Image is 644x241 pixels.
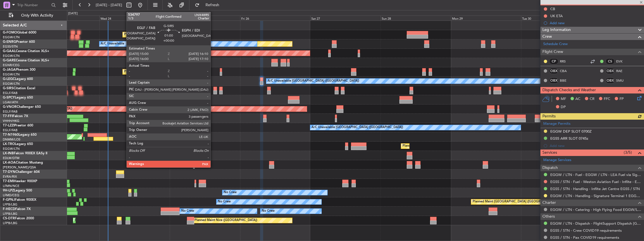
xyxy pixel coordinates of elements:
[381,15,451,21] div: Sun 28
[550,14,563,18] div: UK ETA
[3,105,41,109] a: G-VNORChallenger 650
[590,96,594,102] span: CR
[3,110,17,114] a: EGLF/FAB
[3,147,20,151] a: EGGW/LTN
[124,30,213,39] div: Planned Maint [GEOGRAPHIC_DATA] ([GEOGRAPHIC_DATA])
[310,15,381,21] div: Sat 27
[3,175,17,179] a: EVRA/RIX
[3,221,17,225] a: LFPB/LBG
[3,198,36,202] a: F-GPNJFalcon 900EX
[3,137,20,142] a: DNMM/LOS
[550,172,641,177] a: EGGW / LTN - Fuel - EGGW / LTN - LEA Fuel via Signature in EGGW
[96,3,122,8] span: [DATE] - [DATE]
[3,44,18,49] a: EGSS/STN
[312,123,403,132] div: A/C Unavailable [GEOGRAPHIC_DATA] ([GEOGRAPHIC_DATA])
[604,96,610,102] span: FFC
[101,40,124,48] div: A/C Unavailable
[542,165,558,171] span: Dispatch
[181,207,194,215] div: No Crew
[192,1,226,10] button: Refresh
[451,15,521,21] div: Mon 29
[3,180,37,183] a: T7-EMIHawker 900XP
[155,151,244,160] div: Planned Maint [GEOGRAPHIC_DATA] ([GEOGRAPHIC_DATA])
[3,152,47,155] a: LX-INBFalcon 900EX EASy II
[3,170,40,174] a: T7-DYNChallenger 604
[3,72,20,77] a: EGGW/LTN
[605,77,615,84] div: OBX
[550,193,641,198] a: EGGW / LTN - Handling - Signature Terminal 1 EGGW / LTN
[542,49,563,55] span: Flight Crew
[3,124,14,127] span: T7-LZZI
[3,59,49,62] a: G-GARECessna Citation XLS+
[543,41,568,47] a: Schedule Crew
[3,133,19,137] span: T7-N1960
[3,63,20,67] a: EGNR/CEG
[201,3,224,7] span: Refresh
[3,68,16,72] span: G-JAGA
[3,217,15,220] span: CS-DTR
[6,11,61,20] button: Only With Activity
[575,96,580,102] span: AC
[542,34,552,40] span: Crew
[550,186,640,191] a: EGSS / STN - Handling - Inflite Jet Centre EGSS / STN
[268,77,359,85] div: A/C Unavailable [GEOGRAPHIC_DATA] ([GEOGRAPHIC_DATA])
[605,58,615,64] div: CS
[240,15,310,21] div: Fri 26
[473,198,561,206] div: Planned Maint [GEOGRAPHIC_DATA] ([GEOGRAPHIC_DATA])
[624,149,632,155] span: (3/5)
[3,161,16,164] span: LX-AOA
[550,235,619,240] a: EGSS / STN - Pax COVID19 requirements
[3,68,35,72] a: G-JAGAPhenom 300
[3,82,20,86] a: EGGW/LTN
[3,54,20,58] a: EGGW/LTN
[550,179,641,184] a: EGSS / STN - Fuel - Weston Aviation Fuel - Inflite - EGSS / STN
[218,198,231,206] div: No Crew
[3,77,15,81] span: G-LEGC
[3,40,35,44] a: G-ENRGPraetor 600
[3,115,13,118] span: T7-FFI
[3,31,36,34] a: G-FOMOGlobal 6000
[550,207,641,212] a: EGGW / LTN - Catering - High Flying Food EGGW/LTN
[3,193,19,197] a: LFMD/CEQ
[620,96,624,102] span: FP
[543,157,571,163] a: Manage Services
[549,58,558,64] div: CP
[3,180,14,183] span: T7-EMI
[3,198,15,202] span: F-GPNJ
[3,124,33,127] a: T7-LZZIPraetor 600
[3,50,49,53] a: G-GAALCessna Citation XLS+
[3,207,15,211] span: F-HECD
[3,87,14,90] span: G-SIRS
[3,115,28,118] a: T7-FFIFalcon 7X
[549,77,558,84] div: OBX
[3,119,19,123] a: VHHH/HKG
[3,128,17,132] a: EGLF/FAB
[194,216,257,225] div: Planned Maint Nice ([GEOGRAPHIC_DATA])
[550,21,641,25] div: Add new
[521,15,591,21] div: Tue 30
[3,77,33,81] a: G-LEGCLegacy 600
[542,27,571,33] span: Leg Information
[542,149,557,156] span: Services
[3,133,37,137] a: T7-N1960Legacy 650
[3,156,19,160] a: EDLW/DTM
[3,189,32,192] a: 9H-LPZLegacy 500
[550,221,641,226] a: EGGW / LTN - Dispatch - FlightSupport Dispatch [GEOGRAPHIC_DATA]
[542,200,556,206] span: Charter
[542,87,596,93] span: Dispatch Checks and Weather
[3,202,17,207] a: LFPB/LBG
[3,170,15,174] span: T7-DYN
[3,91,17,95] a: EGLF/FAB
[560,68,573,73] a: CBA
[17,1,50,9] input: Trip Number
[561,104,566,110] span: DP
[75,216,103,225] div: Planned Maint Sofia
[560,59,573,64] a: RRS
[3,59,16,62] span: G-GARE
[3,207,31,211] a: F-HECDFalcon 7X
[3,40,16,44] span: G-ENRG
[550,6,555,11] div: CB
[3,212,17,216] a: LFPB/LBG
[3,152,14,155] span: LX-INB
[3,217,34,220] a: CS-DTRFalcon 2000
